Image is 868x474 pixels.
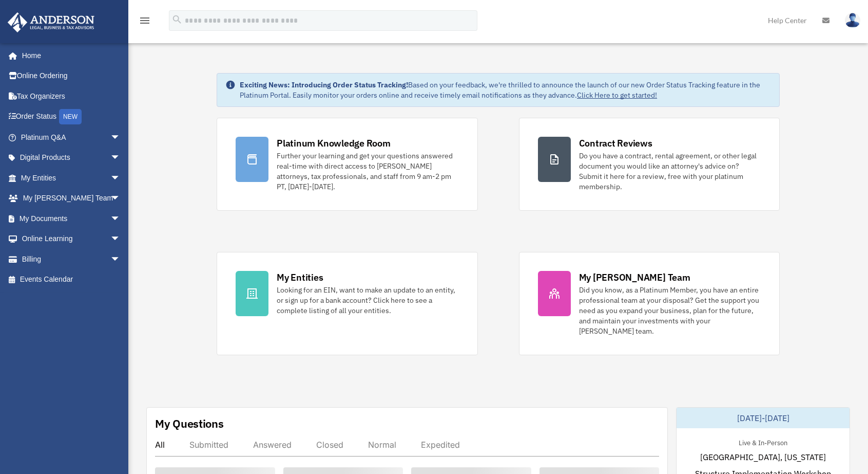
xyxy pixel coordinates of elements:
[7,188,136,209] a: My [PERSON_NAME] Teamarrow_drop_down
[7,127,136,148] a: Platinum Q&Aarrow_drop_down
[519,118,780,211] a: Contract Reviews Do you have a contract, rental agreement, or other legal document you would like...
[519,252,780,355] a: My [PERSON_NAME] Team Did you know, as a Platinum Member, you have an entire professional team at...
[139,18,151,27] a: menu
[368,440,396,450] div: Normal
[110,148,131,169] span: arrow_drop_down
[277,151,458,192] div: Further your learning and get your questions answered real-time with direct access to [PERSON_NAM...
[421,440,460,450] div: Expedited
[579,271,690,284] div: My [PERSON_NAME] Team
[7,66,136,86] a: Online Ordering
[189,440,228,450] div: Submitted
[110,208,131,229] span: arrow_drop_down
[171,14,183,25] i: search
[7,269,136,290] a: Events Calendar
[240,80,408,89] strong: Exciting News: Introducing Order Status Tracking!
[7,208,136,229] a: My Documentsarrow_drop_down
[7,45,131,66] a: Home
[316,440,343,450] div: Closed
[845,13,860,28] img: User Pic
[277,285,458,316] div: Looking for an EIN, want to make an update to an entity, or sign up for a bank account? Click her...
[7,168,136,188] a: My Entitiesarrow_drop_down
[240,80,771,100] div: Based on your feedback, we're thrilled to announce the launch of our new Order Status Tracking fe...
[7,249,136,269] a: Billingarrow_drop_down
[579,151,761,192] div: Do you have a contract, rental agreement, or other legal document you would like an attorney's ad...
[7,229,136,249] a: Online Learningarrow_drop_down
[277,137,391,150] div: Platinum Knowledge Room
[579,137,652,150] div: Contract Reviews
[155,416,224,431] div: My Questions
[217,252,477,355] a: My Entities Looking for an EIN, want to make an update to an entity, or sign up for a bank accoun...
[110,168,131,189] span: arrow_drop_down
[59,109,82,124] div: NEW
[7,148,136,168] a: Digital Productsarrow_drop_down
[579,285,761,336] div: Did you know, as a Platinum Member, you have an entire professional team at your disposal? Get th...
[730,436,796,447] div: Live & In-Person
[277,271,323,284] div: My Entities
[253,440,292,450] div: Answered
[577,90,657,100] a: Click Here to get started!
[7,86,136,106] a: Tax Organizers
[110,249,131,270] span: arrow_drop_down
[217,118,477,211] a: Platinum Knowledge Room Further your learning and get your questions answered real-time with dire...
[110,127,131,148] span: arrow_drop_down
[110,229,131,250] span: arrow_drop_down
[155,440,165,450] div: All
[700,451,826,463] span: [GEOGRAPHIC_DATA], [US_STATE]
[139,14,151,27] i: menu
[5,12,98,32] img: Anderson Advisors Platinum Portal
[110,188,131,209] span: arrow_drop_down
[7,106,136,127] a: Order StatusNEW
[677,408,850,428] div: [DATE]-[DATE]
